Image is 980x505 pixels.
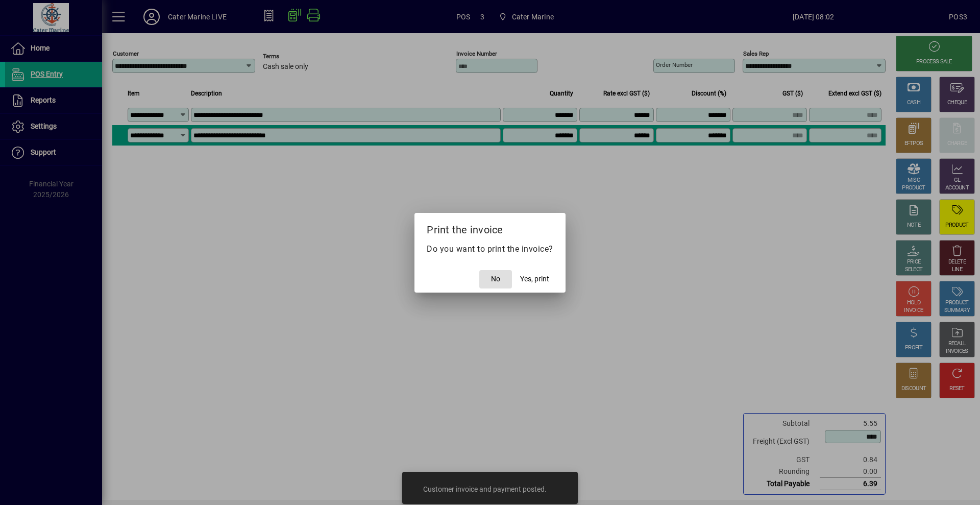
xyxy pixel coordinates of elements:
h2: Print the invoice [414,213,566,243]
p: Do you want to print the invoice? [427,243,553,255]
button: No [479,270,512,288]
span: Yes, print [520,274,549,284]
button: Yes, print [516,270,553,288]
span: No [491,274,500,284]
